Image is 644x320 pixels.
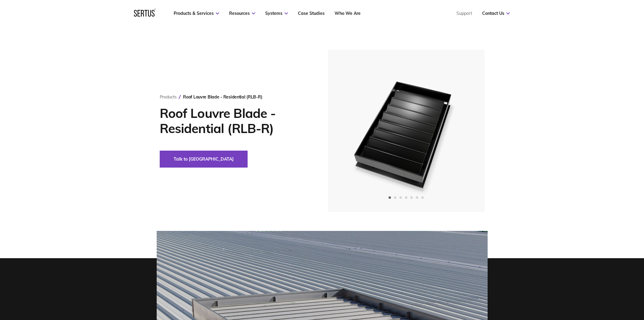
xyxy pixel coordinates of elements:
[416,196,418,199] span: Go to slide 6
[265,11,288,16] a: Systems
[399,196,402,199] span: Go to slide 3
[394,196,396,199] span: Go to slide 2
[410,196,413,199] span: Go to slide 5
[405,196,407,199] span: Go to slide 4
[160,106,310,136] h1: Roof Louvre Blade - Residential (RLB-R)
[482,11,510,16] a: Contact Us
[229,11,255,16] a: Resources
[174,11,219,16] a: Products & Services
[160,151,248,168] button: Talk to [GEOGRAPHIC_DATA]
[298,11,325,16] a: Case Studies
[335,11,361,16] a: Who We Are
[421,196,424,199] span: Go to slide 7
[456,11,472,16] a: Support
[160,94,177,100] a: Products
